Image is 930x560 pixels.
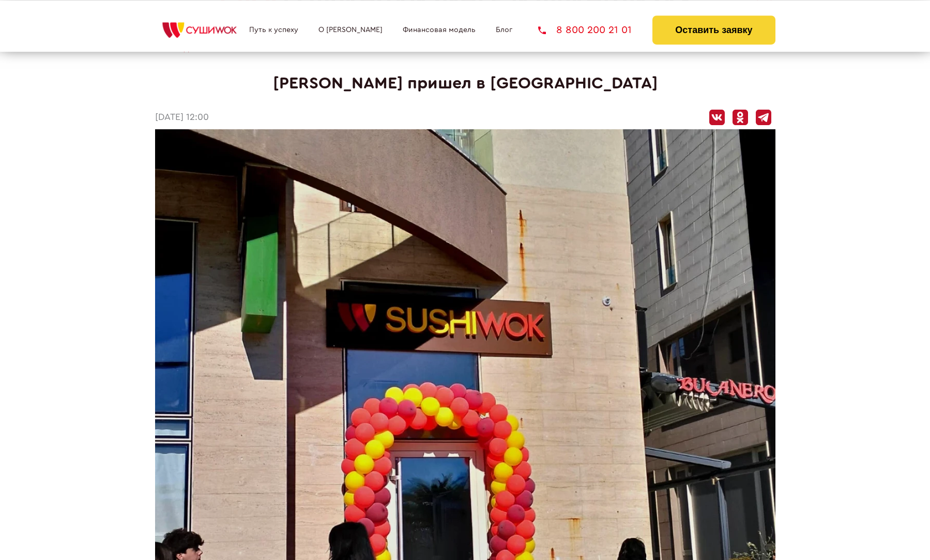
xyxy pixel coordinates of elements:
[652,16,775,44] button: Оставить заявку
[403,26,476,34] a: Финансовая модель
[155,112,209,123] time: [DATE] 12:00
[538,25,632,35] a: 8 800 200 21 01
[556,25,632,35] span: 8 800 200 21 01
[155,74,775,93] h1: [PERSON_NAME] пришел в [GEOGRAPHIC_DATA]
[318,26,383,34] a: О [PERSON_NAME]
[249,26,298,34] a: Путь к успеху
[496,26,512,34] a: Блог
